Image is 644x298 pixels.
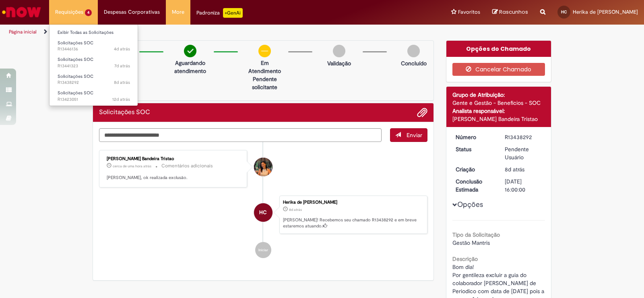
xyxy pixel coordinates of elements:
[104,8,160,16] span: Despesas Corporativas
[99,109,150,116] h2: Solicitações SOC Histórico de tíquete
[58,79,130,86] span: R13438292
[107,175,241,181] p: [PERSON_NAME], ok realizada exclusão.
[113,164,151,169] span: cerca de uma hora atrás
[505,133,542,141] div: R13438292
[99,142,427,266] ul: Histórico de tíquete
[50,28,138,37] a: Exibir Todas as Solicitações
[58,96,130,103] span: R13423051
[114,63,130,69] time: 22/08/2025 19:21:39
[58,46,130,52] span: R13446136
[283,217,423,229] p: [PERSON_NAME]! Recebemos seu chamado R13438292 e em breve estaremos atuando.
[85,9,92,16] span: 4
[289,207,302,212] time: 22/08/2025 05:49:43
[452,91,545,99] div: Grupo de Atribuição:
[450,133,499,141] dt: Número
[9,29,37,35] a: Página inicial
[254,158,272,176] div: Suzana Alves Bandeira Tristao
[561,9,567,15] span: HC
[58,73,93,79] span: Solicitações SOC
[114,79,130,85] time: 22/08/2025 05:49:45
[450,145,499,153] dt: Status
[50,39,138,54] a: Aberto R13446136 : Solicitações SOC
[452,255,478,263] b: Descrição
[49,24,138,106] ul: Requisições
[407,45,420,57] img: img-circle-grey.png
[50,55,138,70] a: Aberto R13441323 : Solicitações SOC
[401,59,427,67] p: Concluído
[450,165,499,173] dt: Criação
[452,107,545,115] div: Analista responsável:
[107,156,241,161] div: [PERSON_NAME] Bandeira Tristao
[254,203,272,222] div: Herika de Fatima Camargos
[505,177,542,194] div: [DATE] 16:00:00
[58,40,93,46] span: Solicitações SOC
[499,8,528,16] span: Rascunhos
[184,45,196,57] img: check-circle-green.png
[417,107,427,118] button: Adicionar anexos
[333,45,345,57] img: img-circle-grey.png
[289,207,302,212] span: 8d atrás
[327,59,351,67] p: Validação
[505,166,524,173] time: 22/08/2025 05:49:43
[505,165,542,173] div: 22/08/2025 05:49:43
[58,90,93,96] span: Solicitações SOC
[492,8,528,16] a: Rascunhos
[223,8,243,18] p: +GenAi
[172,8,184,16] span: More
[114,46,130,52] time: 25/08/2025 19:05:22
[450,177,499,194] dt: Conclusão Estimada
[452,63,545,76] button: Cancelar Chamado
[161,163,213,169] small: Comentários adicionais
[112,96,130,102] span: 12d atrás
[245,75,284,91] p: Pendente solicitante
[505,166,524,173] span: 8d atrás
[50,89,138,104] a: Aberto R13423051 : Solicitações SOC
[458,8,480,16] span: Favoritos
[259,203,267,222] span: HC
[114,46,130,52] span: 4d atrás
[245,59,284,75] p: Em Atendimento
[446,41,551,57] div: Opções do Chamado
[99,128,382,142] textarea: Digite sua mensagem aqui...
[452,239,490,246] span: Gestão Mantris
[1,4,42,20] img: ServiceNow
[112,96,130,102] time: 17/08/2025 22:33:17
[58,56,93,63] span: Solicitações SOC
[58,63,130,69] span: R13441323
[114,79,130,85] span: 8d atrás
[258,45,271,57] img: circle-minus.png
[99,196,427,234] li: Herika de Fatima Camargos
[452,99,545,107] div: Gente e Gestão - Benefícios - SOC
[407,131,422,139] span: Enviar
[50,72,138,87] a: Aberto R13438292 : Solicitações SOC
[452,231,500,238] b: Tipo da Solicitação
[573,8,638,15] span: Herika de [PERSON_NAME]
[55,8,83,16] span: Requisições
[196,8,243,18] div: Padroniza
[390,128,427,142] button: Enviar
[114,63,130,69] span: 7d atrás
[505,145,542,161] div: Pendente Usuário
[113,164,151,169] time: 29/08/2025 16:56:22
[6,25,423,40] ul: Trilhas de página
[171,59,210,75] p: Aguardando atendimento
[283,200,423,205] div: Herika de [PERSON_NAME]
[452,115,545,123] div: [PERSON_NAME] Bandeira Tristao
